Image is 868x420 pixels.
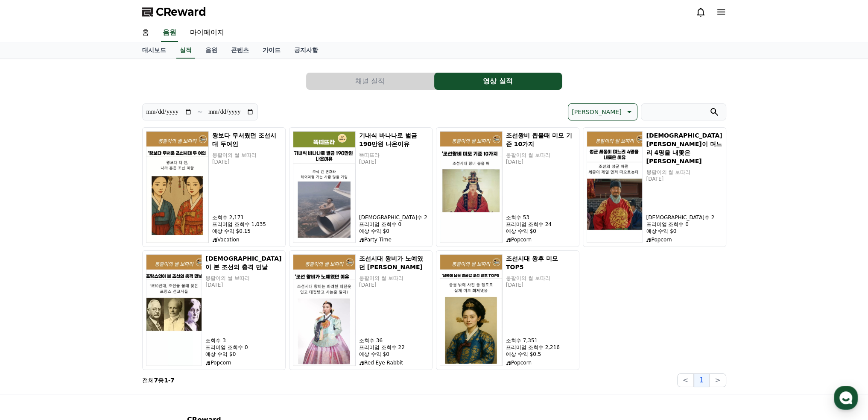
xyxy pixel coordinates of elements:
[212,221,282,228] p: 프리미엄 조회수 1,035
[568,103,637,120] button: [PERSON_NAME]
[359,344,429,351] p: 프리미엄 조회수 22
[183,24,231,42] a: 마이페이지
[646,169,722,176] p: 봉팔이의 썰 보따리
[506,159,576,165] p: [DATE]
[135,42,173,59] a: 대시보드
[212,152,282,159] p: 봉팔이의 썰 보따리
[205,351,281,358] p: 예상 수익 $0
[212,214,282,221] p: 조회수 2,171
[205,359,281,366] p: Popcorn
[287,42,325,59] a: 공지사항
[436,250,579,370] button: 조선시대 왕후 미모 TOP5 조선시대 왕후 미모 TOP5 봉팔이의 썰 보따리 [DATE] 조회수 7,351 프리미엄 조회수 2,216 예상 수익 $0.5 Popcorn
[306,73,434,90] button: 채널 실적
[359,131,429,148] h5: 기내식 바나나로 벌금 190만원 나온이유
[506,254,576,271] h5: 조선시대 왕후 미모 TOP5
[359,337,429,344] p: 조회수 36
[212,228,282,235] p: 예상 수익 $0.15
[289,250,433,370] button: 조선시대 왕비가 노예였던 이유 조선시대 왕비가 노예였던 [PERSON_NAME] 봉팔이의 썰 보따리 [DATE] 조회수 36 프리미엄 조회수 22 예상 수익 $0 Red Ey...
[142,376,175,385] p: 전체 중 -
[212,236,282,243] p: Vacation
[359,214,429,221] p: [DEMOGRAPHIC_DATA]수 2
[154,377,158,384] strong: 7
[646,214,722,221] p: [DEMOGRAPHIC_DATA]수 2
[359,254,429,271] h5: 조선시대 왕비가 노예였던 [PERSON_NAME]
[205,282,281,288] p: [DATE]
[506,351,576,358] p: 예상 수익 $0.5
[256,42,287,59] a: 가이드
[199,42,224,59] a: 음원
[142,127,286,247] button: 왕보다 무서웠던 조선시대 두여인 왕보다 무서웠던 조선시대 두여인 봉팔이의 썰 보따리 [DATE] 조회수 2,171 프리미엄 조회수 1,035 예상 수익 $0.15 Vacation
[212,159,282,165] p: [DATE]
[164,377,168,384] strong: 1
[142,250,286,370] button: 프랑스인이 본 조선의 충격 민낯 [DEMOGRAPHIC_DATA]이 본 조선의 충격 민낯 봉팔이의 썰 보따리 [DATE] 조회수 3 프리미엄 조회수 0 예상 수익 $0 Pop...
[78,284,88,291] span: 대화
[359,282,429,288] p: [DATE]
[506,131,576,148] h5: 조선왕비 뽑을때 미모 기준 10가지
[359,152,429,159] p: 똑띠뜨라
[506,228,576,235] p: 예상 수익 $0
[587,131,643,243] img: 성군 세종이 며느리 4명을 내쫓은 이유
[506,359,576,366] p: Popcorn
[224,42,256,59] a: 콘텐츠
[197,107,203,117] p: ~
[506,282,576,288] p: [DATE]
[156,5,206,19] span: CReward
[694,373,709,387] button: 1
[142,5,206,19] a: CReward
[27,284,32,291] span: 홈
[135,24,156,42] a: 홈
[646,236,722,243] p: Popcorn
[56,271,110,292] a: 대화
[205,344,281,351] p: 프리미엄 조회수 0
[572,106,621,118] p: [PERSON_NAME]
[293,131,356,243] img: 기내식 바나나로 벌금 190만원 나온이유
[212,131,282,148] h5: 왕보다 무서웠던 조선시대 두여인
[359,159,429,165] p: [DATE]
[436,127,579,247] button: 조선왕비 뽑을때 미모 기준 10가지 조선왕비 뽑을때 미모 기준 10가지 봉팔이의 썰 보따리 [DATE] 조회수 53 프리미엄 조회수 24 예상 수익 $0 Popcorn
[161,24,178,42] a: 음원
[583,127,726,247] button: 성군 세종이 며느리 4명을 내쫓은 이유 [DEMOGRAPHIC_DATA] [PERSON_NAME]이 며느리 4명을 내쫓은 [PERSON_NAME] 봉팔이의 썰 보따리 [DAT...
[506,152,576,159] p: 봉팔이의 썰 보따리
[359,275,429,282] p: 봉팔이의 썰 보따리
[359,236,429,243] p: Party Time
[359,228,429,235] p: 예상 수익 $0
[146,254,202,366] img: 프랑스인이 본 조선의 충격 민낯
[506,344,576,351] p: 프리미엄 조회수 2,216
[293,254,356,366] img: 조선시대 왕비가 노예였던 이유
[709,373,726,387] button: >
[440,254,503,366] img: 조선시대 왕후 미모 TOP5
[205,254,281,271] h5: [DEMOGRAPHIC_DATA]이 본 조선의 충격 민낯
[506,236,576,243] p: Popcorn
[506,214,576,221] p: 조회수 53
[646,176,722,182] p: [DATE]
[146,131,209,243] img: 왕보다 무서웠던 조선시대 두여인
[506,275,576,282] p: 봉팔이의 썰 보따리
[205,275,281,282] p: 봉팔이의 썰 보따리
[434,73,562,90] a: 영상 실적
[440,131,503,243] img: 조선왕비 뽑을때 미모 기준 10가지
[110,271,164,292] a: 설정
[506,221,576,228] p: 프리미엄 조회수 24
[205,337,281,344] p: 조회수 3
[176,42,195,59] a: 실적
[289,127,433,247] button: 기내식 바나나로 벌금 190만원 나온이유 기내식 바나나로 벌금 190만원 나온이유 똑띠뜨라 [DATE] [DEMOGRAPHIC_DATA]수 2 프리미엄 조회수 0 예상 수익 ...
[677,373,694,387] button: <
[646,228,722,235] p: 예상 수익 $0
[359,351,429,358] p: 예상 수익 $0
[646,221,722,228] p: 프리미엄 조회수 0
[359,359,429,366] p: Red Eye Rabbit
[434,73,562,90] button: 영상 실적
[3,271,56,292] a: 홈
[132,284,142,291] span: 설정
[506,337,576,344] p: 조회수 7,351
[646,131,722,165] h5: [DEMOGRAPHIC_DATA] [PERSON_NAME]이 며느리 4명을 내쫓은 [PERSON_NAME]
[170,377,175,384] strong: 7
[359,221,429,228] p: 프리미엄 조회수 0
